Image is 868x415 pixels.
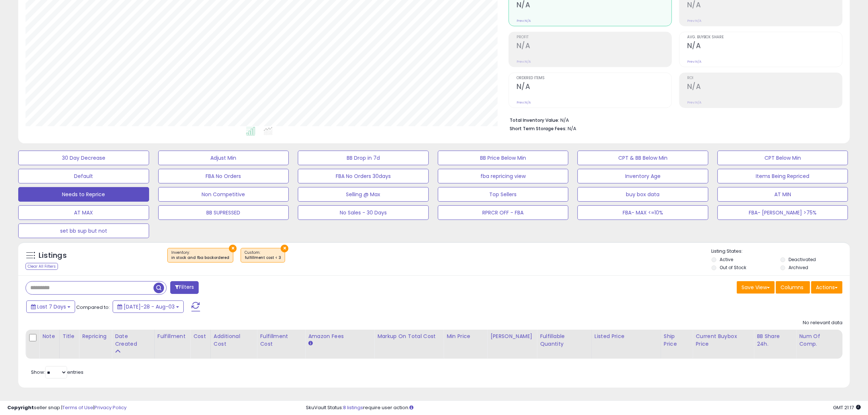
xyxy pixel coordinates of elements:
button: CPT Below Min [717,151,848,165]
span: Show: entries [31,369,83,376]
small: Prev: N/A [687,59,701,64]
h2: N/A [517,82,672,92]
div: fulfillment cost < 3 [245,255,281,260]
span: Columns [781,284,803,291]
button: CPT & BB Below Min [577,151,708,165]
button: Needs to Reprice [18,187,149,202]
span: Avg. Buybox Share [687,35,842,39]
div: Fulfillment Cost [260,333,302,348]
button: FBA No Orders [158,169,289,183]
label: Deactivated [789,256,816,263]
div: Fulfillable Quantity [540,333,588,348]
p: Listing States: [712,248,850,255]
div: Num of Comp. [799,333,839,348]
div: Markup on Total Cost [377,333,440,340]
li: N/A [510,115,837,124]
div: Fulfillment [157,333,187,340]
div: Current Buybox Price [696,333,751,348]
th: The percentage added to the cost of goods (COGS) that forms the calculator for Min & Max prices. [374,330,444,359]
button: FBA No Orders 30days [298,169,429,183]
button: AT MIN [717,187,848,202]
b: Total Inventory Value: [510,117,559,123]
button: fba repricing view [438,169,569,183]
div: Date Created [115,333,151,348]
div: Clear All Filters [26,263,58,270]
button: FBA- MAX <=10% [577,205,708,220]
button: set bb sup but not [18,224,149,238]
button: BB Price Below Min [438,151,569,165]
label: Out of Stock [720,264,746,271]
div: Repricing [82,333,109,340]
span: Custom: [245,250,281,261]
button: × [229,245,237,252]
span: 2025-08-11 21:17 GMT [833,404,861,411]
button: Save View [737,281,775,294]
h2: N/A [687,1,842,11]
button: Non Competitive [158,187,289,202]
div: Additional Cost [214,333,254,348]
span: N/A [568,125,576,132]
strong: Copyright [7,404,34,411]
button: Default [18,169,149,183]
button: Items Being Repriced [717,169,848,183]
button: Adjust Min [158,151,289,165]
button: AT MAX [18,205,149,220]
button: Top Sellers [438,187,569,202]
label: Active [720,256,733,263]
div: [PERSON_NAME] [490,333,534,340]
span: [DATE]-28 - Aug-03 [124,303,175,310]
span: Inventory : [171,250,229,261]
div: Note [42,333,57,340]
label: Archived [789,264,808,271]
span: ROI [687,76,842,80]
button: [DATE]-28 - Aug-03 [113,300,184,313]
div: in stock and fba backordered [171,255,229,260]
h2: N/A [517,1,672,11]
h5: Listings [39,251,67,261]
div: Title [63,333,76,340]
button: buy box data [577,187,708,202]
div: Min Price [447,333,484,340]
small: Amazon Fees. [308,340,312,347]
small: Prev: N/A [517,100,531,105]
div: BB Share 24h. [757,333,793,348]
small: Prev: N/A [517,59,531,64]
button: RPRCR OFF - FBA [438,205,569,220]
h2: N/A [687,82,842,92]
div: Listed Price [595,333,658,340]
div: Cost [193,333,207,340]
button: FBA- [PERSON_NAME] >75% [717,205,848,220]
button: Inventory Age [577,169,708,183]
div: No relevant data [803,319,842,326]
a: Terms of Use [62,404,93,411]
small: Prev: N/A [687,19,701,23]
button: 30 Day Decrease [18,151,149,165]
button: Actions [811,281,842,294]
span: Last 7 Days [37,303,66,310]
a: Privacy Policy [94,404,126,411]
h2: N/A [517,42,672,51]
button: Selling @ Max [298,187,429,202]
div: Ship Price [664,333,690,348]
div: SkuVault Status: require user action. [306,404,861,411]
h2: N/A [687,42,842,51]
button: BB Drop in 7d [298,151,429,165]
button: Filters [170,281,199,294]
span: Ordered Items [517,76,672,80]
span: Profit [517,35,672,39]
button: Columns [776,281,810,294]
button: × [281,245,288,252]
div: seller snap | | [7,404,126,411]
small: Prev: N/A [687,100,701,105]
div: Amazon Fees [308,333,371,340]
button: Last 7 Days [26,300,75,313]
b: Short Term Storage Fees: [510,125,567,132]
span: Compared to: [76,304,110,311]
button: No Sales - 30 Days [298,205,429,220]
small: Prev: N/A [517,19,531,23]
a: 8 listings [343,404,363,411]
button: BB SUPRESSED [158,205,289,220]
